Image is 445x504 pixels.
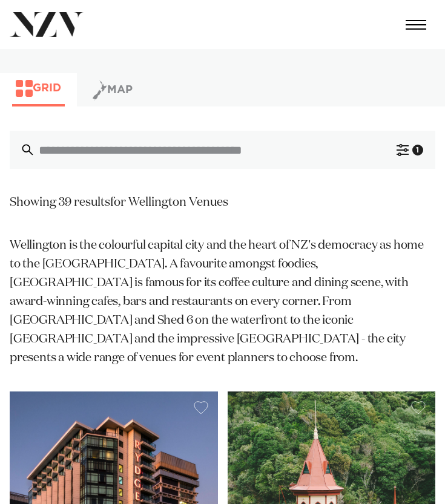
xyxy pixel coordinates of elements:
button: Grid [12,79,65,106]
div: 1 [412,145,423,155]
p: Wellington is the colourful capital city and the heart of NZ's democracy as home to the [GEOGRAPH... [10,236,435,367]
div: Showing 39 results [10,193,228,212]
img: nzv-logo.png [10,12,84,37]
button: 1 [384,131,435,169]
button: Map [89,79,136,106]
span: for Wellington Venues [110,196,228,208]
